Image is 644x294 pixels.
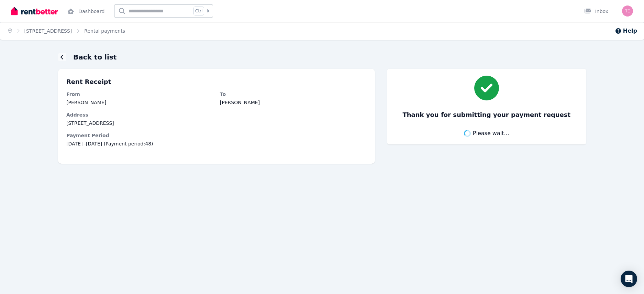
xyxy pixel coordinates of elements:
span: k [207,8,209,14]
div: Inbox [584,8,608,15]
h3: Thank you for submitting your payment request [402,110,570,120]
img: RentBetter [11,6,58,16]
dd: [PERSON_NAME] [220,99,367,106]
img: Teleaha Barnett [622,6,633,17]
div: Open Intercom Messenger [621,271,637,287]
a: [STREET_ADDRESS] [24,28,72,34]
p: Rent Receipt [66,77,367,87]
span: Please wait... [473,129,509,138]
dd: [STREET_ADDRESS] [66,120,367,127]
span: Ctrl [193,7,204,15]
dt: Address [66,111,367,118]
span: [DATE] - [DATE] (Payment period: 48 ) [66,140,367,147]
dt: From [66,91,213,98]
dd: [PERSON_NAME] [66,99,213,106]
h1: Back to list [73,52,116,62]
dt: Payment Period [66,132,367,139]
span: Rental payments [84,28,125,34]
dt: To [220,91,367,98]
button: Help [615,27,637,35]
